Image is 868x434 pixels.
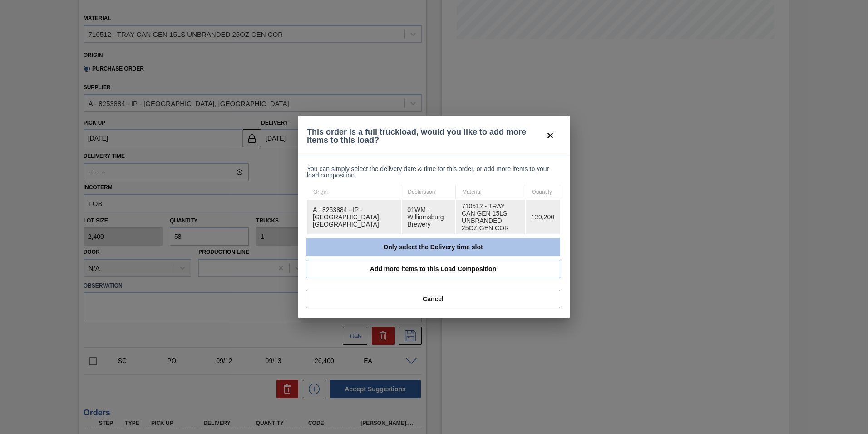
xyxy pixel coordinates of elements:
[306,290,560,308] button: Cancel
[457,185,525,199] th: Material
[307,166,561,178] span: You can simply select the delivery date & time for this order, or add more items to your load com...
[456,200,525,234] td: 710512 - TRAY CAN GEN 15LS UNBRANDED 25OZ GEN COR
[307,128,530,144] span: This order is a full truckload, would you like to add more items to this load?
[308,185,401,199] th: Origin
[402,200,455,234] td: 01WM - Williamsburg Brewery
[526,200,560,234] td: 139,200
[306,260,560,278] button: Add more items to this Load Composition
[402,185,456,199] th: Destination
[526,185,560,199] th: Quantity
[306,238,560,256] button: Only select the Delivery time slot
[307,200,401,234] td: A - 8253884 - IP - [GEOGRAPHIC_DATA], [GEOGRAPHIC_DATA]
